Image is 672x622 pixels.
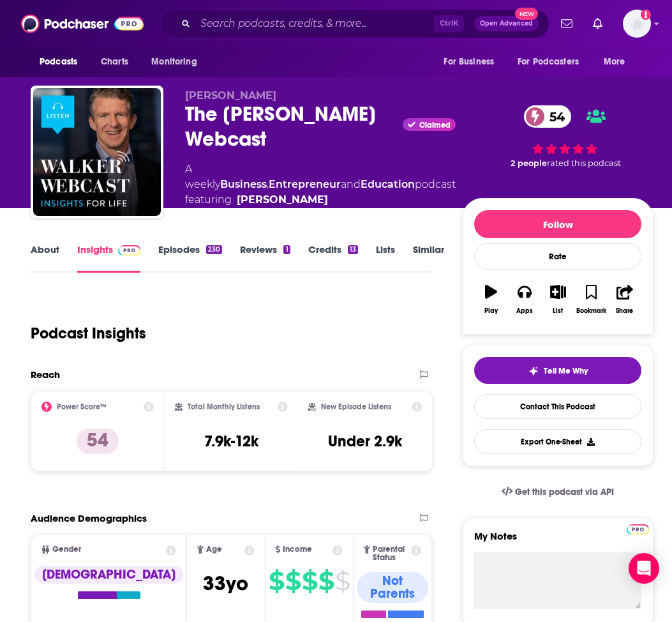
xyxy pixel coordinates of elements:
[93,50,136,74] a: Charts
[318,571,334,591] span: $
[544,366,588,376] span: Tell Me Why
[185,89,276,102] span: [PERSON_NAME]
[474,394,641,419] a: Contact This Podcast
[515,487,614,497] span: Get this podcast via API
[206,545,222,554] span: Age
[474,530,641,552] label: My Notes
[627,524,649,535] img: Podchaser Pro
[52,545,81,554] span: Gender
[537,105,571,128] span: 54
[267,178,269,190] span: ,
[101,53,128,71] span: Charts
[641,10,651,20] svg: Add a profile image
[77,243,140,273] a: InsightsPodchaser Pro
[361,178,415,190] a: Education
[142,50,213,74] button: open menu
[623,10,651,38] button: Show profile menu
[623,10,651,38] span: Logged in as gmalloy
[629,553,659,584] div: Open Intercom Messenger
[608,277,641,322] button: Share
[204,432,258,451] h3: 7.9k-12k
[474,429,641,454] button: Export One-Sheet
[40,53,77,71] span: Podcasts
[627,522,649,535] a: Pro website
[269,178,341,190] a: Entrepreneur
[518,53,579,71] span: For Podcasters
[434,15,464,32] span: Ctrl K
[357,572,428,603] div: Not Parents
[547,158,621,168] span: rated this podcast
[220,178,267,190] a: Business
[474,357,641,384] button: tell me why sparkleTell Me Why
[240,243,290,273] a: Reviews1
[31,50,94,74] button: open menu
[553,307,563,315] div: List
[335,571,350,591] span: $
[474,210,641,238] button: Follow
[188,402,260,411] h2: Total Monthly Listens
[541,277,574,322] button: List
[341,178,361,190] span: and
[509,50,597,74] button: open menu
[31,368,60,381] h2: Reach
[528,366,539,376] img: tell me why sparkle
[524,105,571,128] a: 54
[373,545,409,562] span: Parental Status
[515,8,538,20] span: New
[31,512,147,524] h2: Audience Demographics
[491,476,624,508] a: Get this podcast via API
[206,245,222,254] div: 230
[413,243,444,273] a: Similar
[444,53,494,71] span: For Business
[480,20,533,27] span: Open Advanced
[576,307,606,315] div: Bookmark
[34,566,183,584] div: [DEMOGRAPHIC_DATA]
[511,158,547,168] span: 2 people
[474,243,641,269] div: Rate
[160,9,549,38] div: Search podcasts, credits, & more...
[33,88,161,216] img: The Walker Webcast
[623,10,651,38] img: User Profile
[348,245,358,254] div: 13
[474,16,539,31] button: Open AdvancedNew
[283,545,312,554] span: Income
[616,307,633,315] div: Share
[77,429,119,454] p: 54
[376,243,395,273] a: Lists
[195,13,434,34] input: Search podcasts, credits, & more...
[419,122,451,128] span: Claimed
[283,245,290,254] div: 1
[21,11,144,36] img: Podchaser - Follow, Share and Rate Podcasts
[595,50,641,74] button: open menu
[185,192,456,208] span: featuring
[476,89,653,185] div: 54 2 peoplerated this podcast
[328,432,402,451] h3: Under 2.9k
[308,243,358,273] a: Credits13
[474,277,507,322] button: Play
[158,243,222,273] a: Episodes230
[484,307,498,315] div: Play
[302,571,317,591] span: $
[556,13,578,34] a: Show notifications dropdown
[185,162,456,208] div: A weekly podcast
[203,571,248,596] span: 33 yo
[508,277,541,322] button: Apps
[588,13,608,34] a: Show notifications dropdown
[31,324,146,343] h1: Podcast Insights
[321,402,391,411] h2: New Episode Listens
[604,53,625,71] span: More
[118,245,140,255] img: Podchaser Pro
[516,307,533,315] div: Apps
[31,243,59,273] a: About
[57,402,107,411] h2: Power Score™
[151,53,197,71] span: Monitoring
[269,571,284,591] span: $
[237,192,328,208] a: Willy Walker
[285,571,301,591] span: $
[435,50,510,74] button: open menu
[574,277,608,322] button: Bookmark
